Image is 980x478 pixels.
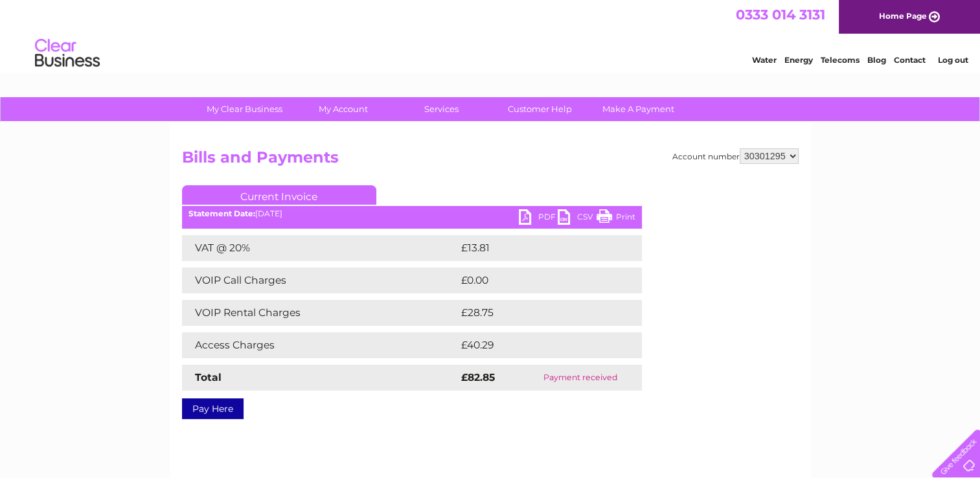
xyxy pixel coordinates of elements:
strong: £82.85 [461,371,495,383]
div: Account number [672,148,799,164]
a: Print [597,209,635,228]
td: VOIP Call Charges [182,267,458,293]
img: logo.png [34,34,100,73]
td: £40.29 [458,332,616,358]
h2: Bills and Payments [182,148,799,173]
a: Water [752,55,777,65]
a: Telecoms [821,55,860,65]
div: [DATE] [182,209,642,218]
a: 0333 014 3131 [736,6,825,23]
a: Energy [784,55,813,65]
a: Current Invoice [182,185,376,205]
td: £0.00 [458,267,612,293]
strong: Total [195,371,222,383]
td: VAT @ 20% [182,235,458,261]
td: Access Charges [182,332,458,358]
a: Make A Payment [585,97,692,121]
td: Payment received [519,365,641,391]
a: Services [388,97,495,121]
a: CSV [558,209,597,228]
a: Log out [937,55,968,65]
b: Statement Date: [188,209,255,218]
a: My Account [290,97,396,121]
a: Contact [894,55,926,65]
a: Blog [867,55,886,65]
div: Clear Business is a trading name of Verastar Limited (registered in [GEOGRAPHIC_DATA] No. 3667643... [185,7,797,63]
a: Customer Help [486,97,593,121]
td: £28.75 [458,300,615,326]
a: PDF [519,209,558,228]
a: My Clear Business [191,97,298,121]
a: Pay Here [182,398,244,419]
td: £13.81 [458,235,613,261]
td: VOIP Rental Charges [182,300,458,326]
